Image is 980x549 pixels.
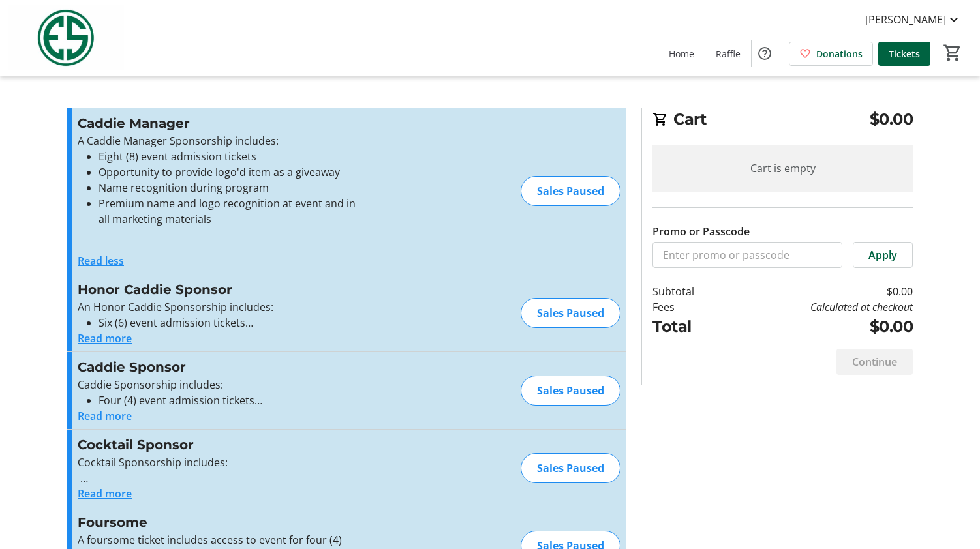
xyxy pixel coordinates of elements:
[889,47,920,61] span: Tickets
[521,298,620,328] div: Sales Paused
[853,242,913,268] button: Apply
[99,315,363,331] li: Six (6) event admission tickets
[652,315,728,338] td: Total
[78,113,363,133] h3: Caddie Manager
[78,512,363,532] h3: Foursome
[78,454,363,470] p: Cocktail Sponsorship includes:
[78,133,363,149] p: A Caddie Manager Sponsorship includes:
[78,331,132,346] button: Read more
[868,247,897,263] span: Apply
[816,47,863,61] span: Donations
[705,42,751,66] a: Raffle
[658,42,705,66] a: Home
[78,253,124,269] button: Read less
[855,9,972,30] button: [PERSON_NAME]
[789,42,873,66] a: Donations
[752,40,778,67] button: Help
[652,108,913,134] h2: Cart
[865,12,946,27] span: [PERSON_NAME]
[99,393,363,408] li: Four (4) event admission tickets
[669,47,694,61] span: Home
[728,284,913,299] td: $0.00
[8,5,124,70] img: Evans Scholars Foundation's Logo
[652,145,913,192] div: Cart is empty
[78,280,363,299] h3: Honor Caddie Sponsor
[78,299,363,315] p: An Honor Caddie Sponsorship includes:
[728,299,913,315] td: Calculated at checkout
[870,108,913,131] span: $0.00
[99,149,363,164] li: Eight (8) event admission tickets
[78,408,132,424] button: Read more
[99,196,363,227] li: Premium name and logo recognition at event and in all marketing materials
[652,284,728,299] td: Subtotal
[652,242,842,268] input: Enter promo or passcode
[78,435,363,454] h3: Cocktail Sponsor
[941,41,964,65] button: Cart
[78,377,363,393] p: Caddie Sponsorship includes:
[521,453,620,483] div: Sales Paused
[652,224,750,239] label: Promo or Passcode
[99,180,363,196] li: Name recognition during program
[652,299,728,315] td: Fees
[99,164,363,180] li: Opportunity to provide logo'd item as a giveaway
[716,47,741,61] span: Raffle
[728,315,913,338] td: $0.00
[521,176,620,206] div: Sales Paused
[78,486,132,501] button: Read more
[878,42,930,66] a: Tickets
[78,357,363,377] h3: Caddie Sponsor
[521,376,620,406] div: Sales Paused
